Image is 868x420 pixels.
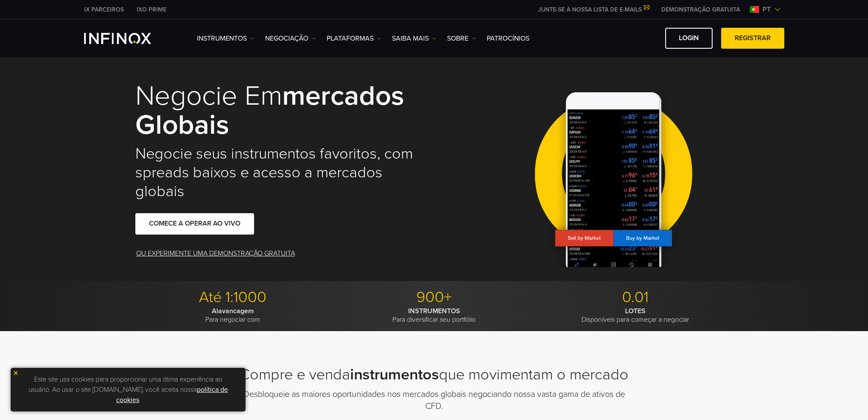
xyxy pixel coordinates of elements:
a: Login [665,28,713,49]
a: INFINOX MENU [655,5,746,14]
a: SOBRE [447,33,476,44]
strong: instrumentos [350,365,439,384]
strong: LOTES [625,307,646,315]
a: Saiba mais [392,33,436,44]
p: Até 1:1000 [135,288,330,307]
img: yellow close icon [13,370,19,376]
a: Patrocínios [487,33,529,44]
p: 900+ [336,288,532,307]
a: PLATAFORMAS [327,33,381,44]
p: Este site usa cookies para proporcionar uma ótima experiência ao usuário. Ao usar o site [DOMAIN_... [15,372,241,407]
a: COMECE A OPERAR AO VIVO [135,213,254,234]
a: INFINOX Logo [84,33,171,44]
strong: mercados globais [135,79,404,142]
p: Desbloqueie as maiores oportunidades nos mercados globais negociando nossa vasta gama de ativos d... [237,388,631,412]
strong: Alavancagem [212,307,254,315]
a: Instrumentos [197,33,254,44]
strong: INSTRUMENTOS [408,307,460,315]
a: JUNTE-SE À NOSSA LISTA DE E-MAILS [532,6,655,13]
span: pt [759,4,774,15]
h1: Negocie em [135,82,422,140]
a: INFINOX [130,5,173,14]
a: Registrar [721,28,784,49]
a: NEGOCIAÇÃO [265,33,316,44]
a: INFINOX [78,5,130,14]
p: Disponíveis para começar a negociar [538,307,733,324]
h2: Compre e venda que movimentam o mercado [135,365,733,384]
p: Para negociar com [135,307,330,324]
p: 0.01 [538,288,733,307]
p: Para diversificar seu portfólio [336,307,532,324]
h2: Negocie seus instrumentos favoritos, com spreads baixos e acesso a mercados globais [135,144,422,201]
a: OU EXPERIMENTE UMA DEMONSTRAÇÃO GRATUITA [135,243,296,264]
